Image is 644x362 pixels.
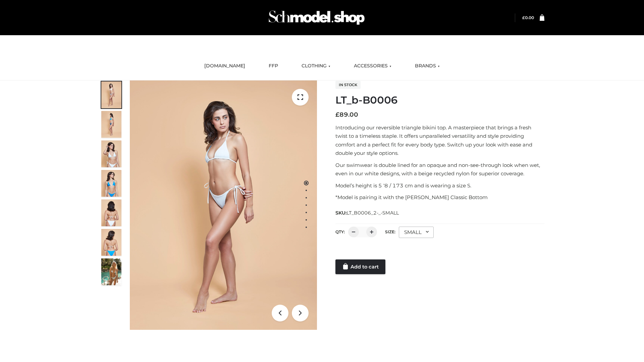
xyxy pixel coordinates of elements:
[522,15,534,20] a: £0.00
[130,80,317,330] img: ArielClassicBikiniTop_CloudNine_AzureSky_OW114ECO_1
[101,140,121,167] img: ArielClassicBikiniTop_CloudNine_AzureSky_OW114ECO_3-scaled.jpg
[335,229,345,234] label: QTY:
[385,229,395,234] label: Size:
[522,15,534,20] bdi: 0.00
[522,15,525,20] span: £
[101,199,121,226] img: ArielClassicBikiniTop_CloudNine_AzureSky_OW114ECO_7-scaled.jpg
[101,111,121,138] img: ArielClassicBikiniTop_CloudNine_AzureSky_OW114ECO_2-scaled.jpg
[335,94,544,106] h1: LT_b-B0006
[101,170,121,197] img: ArielClassicBikiniTop_CloudNine_AzureSky_OW114ECO_4-scaled.jpg
[335,181,544,190] p: Model’s height is 5 ‘8 / 173 cm and is wearing a size S.
[335,193,544,202] p: *Model is pairing it with the [PERSON_NAME] Classic Bottom
[266,4,367,31] img: Schmodel Admin 964
[335,259,385,274] a: Add to cart
[399,227,434,238] div: SMALL
[199,59,250,73] a: [DOMAIN_NAME]
[101,258,121,285] img: Arieltop_CloudNine_AzureSky2.jpg
[335,111,339,118] span: £
[264,59,283,73] a: FFP
[297,59,335,73] a: CLOTHING
[346,210,399,216] span: LT_B0006_2-_-SMALL
[101,81,121,108] img: ArielClassicBikiniTop_CloudNine_AzureSky_OW114ECO_1-scaled.jpg
[335,123,544,158] p: Introducing our reversible triangle bikini top. A masterpiece that brings a fresh twist to a time...
[335,161,544,178] p: Our swimwear is double lined for an opaque and non-see-through look when wet, even in our white d...
[101,229,121,256] img: ArielClassicBikiniTop_CloudNine_AzureSky_OW114ECO_8-scaled.jpg
[410,59,445,73] a: BRANDS
[349,59,396,73] a: ACCESSORIES
[335,111,358,118] bdi: 89.00
[335,209,399,217] span: SKU:
[335,81,361,89] span: In stock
